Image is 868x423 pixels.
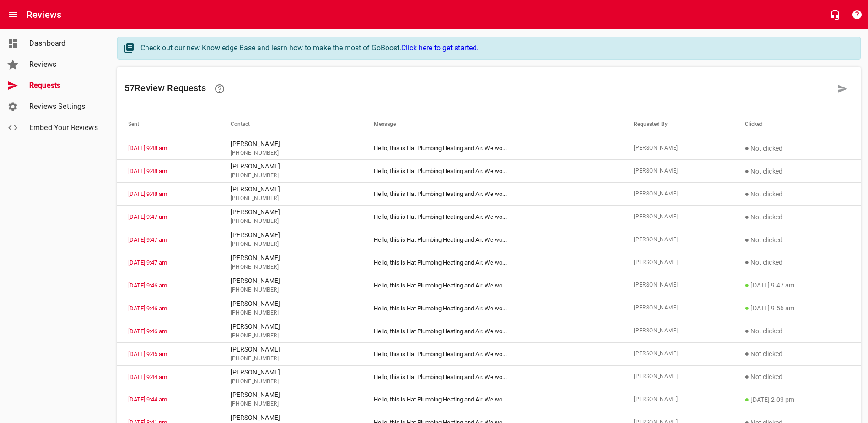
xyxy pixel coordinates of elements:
span: Dashboard [29,38,99,49]
p: [PERSON_NAME] [231,345,352,354]
span: [PERSON_NAME] [634,326,722,336]
p: [PERSON_NAME] [231,253,352,263]
a: [DATE] 9:48 am [128,145,167,152]
span: Reviews Settings [29,101,99,112]
h6: Reviews [27,7,61,22]
span: [PHONE_NUMBER] [231,217,352,226]
th: Sent [117,111,220,137]
button: Open drawer [2,4,24,26]
td: Hello, this is Hat Plumbing Heating and Air. We wo ... [363,206,623,228]
p: [DATE] 9:47 am [745,280,850,291]
p: [PERSON_NAME] [231,390,352,400]
td: Hello, this is Hat Plumbing Heating and Air. We wo ... [363,183,623,206]
p: [DATE] 2:03 pm [745,394,850,405]
a: [DATE] 9:47 am [128,236,167,243]
span: [PERSON_NAME] [634,372,722,381]
span: [PERSON_NAME] [634,304,722,313]
span: [PERSON_NAME] [634,167,722,176]
span: [PERSON_NAME] [634,349,722,358]
span: ● [745,395,749,404]
div: Check out our new Knowledge Base and learn how to make the most of GoBoost. [140,43,851,54]
span: [PERSON_NAME] [634,281,722,290]
button: Support Portal [846,4,868,26]
span: [PERSON_NAME] [634,190,722,199]
p: [PERSON_NAME] [231,413,352,423]
a: [DATE] 9:44 am [128,396,167,403]
h6: 57 Review Request s [124,78,831,100]
p: [PERSON_NAME] [231,230,352,240]
span: [PERSON_NAME] [634,395,722,404]
a: [DATE] 9:46 am [128,282,167,289]
span: Embed Your Reviews [29,122,99,133]
span: ● [745,190,749,198]
a: [DATE] 9:48 am [128,190,167,197]
td: Hello, this is Hat Plumbing Heating and Air. We wo ... [363,137,623,160]
span: ● [745,281,749,289]
p: Not clicked [745,166,850,177]
th: Message [363,111,623,137]
td: Hello, this is Hat Plumbing Heating and Air. We wo ... [363,388,623,411]
span: [PHONE_NUMBER] [231,400,352,409]
span: [PHONE_NUMBER] [231,377,352,386]
td: Hello, this is Hat Plumbing Heating and Air. We wo ... [363,297,623,320]
span: [PHONE_NUMBER] [231,171,352,180]
span: [PERSON_NAME] [634,212,722,222]
a: [DATE] 9:47 am [128,213,167,220]
p: [PERSON_NAME] [231,276,352,286]
p: Not clicked [745,325,850,336]
span: [PHONE_NUMBER] [231,354,352,363]
td: Hello, this is Hat Plumbing Heating and Air. We wo ... [363,228,623,251]
span: ● [745,304,749,312]
span: [PHONE_NUMBER] [231,240,352,249]
p: [PERSON_NAME] [231,139,352,149]
td: Hello, this is Hat Plumbing Heating and Air. We wo ... [363,251,623,274]
span: [PHONE_NUMBER] [231,309,352,318]
a: [DATE] 9:48 am [128,168,167,174]
p: Not clicked [745,371,850,382]
p: [PERSON_NAME] [231,207,352,217]
a: Learn how requesting reviews can improve your online presence [209,78,231,100]
span: ● [745,349,749,358]
span: [PHONE_NUMBER] [231,149,352,158]
td: Hello, this is Hat Plumbing Heating and Air. We wo ... [363,342,623,365]
span: ● [745,326,749,335]
p: Not clicked [745,211,850,222]
span: [PERSON_NAME] [634,144,722,153]
a: Click here to get started. [401,43,479,52]
span: ● [745,235,749,244]
td: Hello, this is Hat Plumbing Heating and Air. We wo ... [363,160,623,183]
p: Not clicked [745,234,850,245]
a: [DATE] 9:45 am [128,351,167,358]
span: [PHONE_NUMBER] [231,194,352,203]
span: ● [745,212,749,221]
span: ● [745,372,749,381]
p: Not clicked [745,348,850,359]
p: [PERSON_NAME] [231,184,352,194]
span: [PERSON_NAME] [634,258,722,267]
span: ● [745,258,749,266]
span: ● [745,144,749,152]
td: Hello, this is Hat Plumbing Heating and Air. We wo ... [363,320,623,342]
p: [PERSON_NAME] [231,368,352,377]
a: [DATE] 9:46 am [128,305,167,312]
span: Reviews [29,59,99,70]
p: Not clicked [745,189,850,200]
p: [PERSON_NAME] [231,322,352,331]
p: Not clicked [745,143,850,154]
a: Request a review [831,78,853,100]
span: [PERSON_NAME] [634,235,722,244]
th: Clicked [734,111,861,137]
button: Live Chat [824,4,846,26]
td: Hello, this is Hat Plumbing Heating and Air. We wo ... [363,274,623,297]
th: Contact [220,111,363,137]
span: [PHONE_NUMBER] [231,331,352,341]
span: [PHONE_NUMBER] [231,286,352,295]
p: [PERSON_NAME] [231,299,352,309]
span: [PHONE_NUMBER] [231,263,352,272]
td: Hello, this is Hat Plumbing Heating and Air. We wo ... [363,365,623,388]
a: [DATE] 9:44 am [128,374,167,380]
span: ● [745,167,749,175]
p: [PERSON_NAME] [231,162,352,171]
p: [DATE] 9:56 am [745,303,850,314]
span: Requests [29,80,99,91]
